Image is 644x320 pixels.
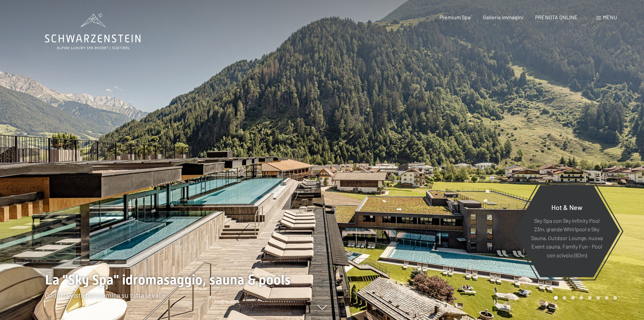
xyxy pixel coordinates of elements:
span: Hot & New [551,203,582,211]
div: Carousel Page 7 [605,296,609,300]
div: Carousel Page 1 (Current Slide) [554,296,558,300]
span: Menu [603,14,617,20]
a: Premium Spa [439,14,471,20]
div: Carousel Page 3 [571,296,575,300]
a: Galleria immagini [483,14,523,20]
div: Carousel Page 5 [588,296,592,300]
a: PRENOTA ONLINE [535,14,578,20]
p: Sky Spa con Sky infinity Pool 23m, grande Whirlpool e Sky Sauna, Outdoor Lounge, nuova Event saun... [530,216,603,259]
a: Hot & New Sky Spa con Sky infinity Pool 23m, grande Whirlpool e Sky Sauna, Outdoor Lounge, nuova ... [513,185,620,278]
div: Carousel Page 6 [596,296,600,300]
div: Carousel Page 2 [563,296,566,300]
div: Carousel Page 8 [613,296,617,300]
div: Carousel Page 4 [579,296,583,300]
div: Carousel Pagination [552,296,617,300]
